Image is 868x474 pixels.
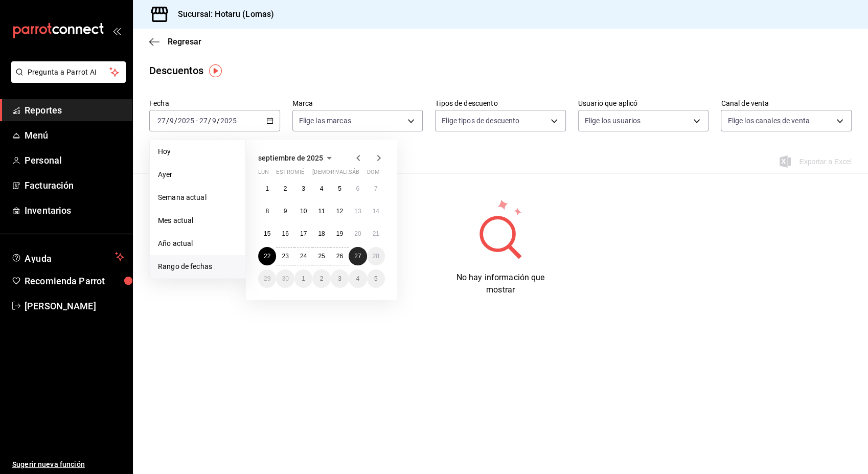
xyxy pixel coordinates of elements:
[158,192,237,203] span: Semana actual
[367,269,385,288] button: 5 de octubre de 2025
[727,116,809,126] span: Elige los canales de venta
[300,230,307,237] abbr: 17 de septiembre de 2025
[302,275,305,282] abbr: 1 de octubre de 2025
[331,247,349,265] button: 26 de septiembre de 2025
[442,116,519,126] span: Elige tipos de descuento
[294,202,312,220] button: 10 de septiembre de 2025
[294,169,304,179] abbr: miércoles
[220,117,237,125] input: ----
[12,460,85,468] font: Sugerir nueva función
[299,116,351,126] span: Elige las marcas
[168,37,201,47] span: Regresar
[302,185,305,192] abbr: 3 de septiembre de 2025
[149,63,203,78] div: Descuentos
[158,169,237,180] span: Ayer
[264,253,270,260] abbr: 22 de septiembre de 2025
[320,275,324,282] abbr: 2 de octubre de 2025
[25,155,62,166] font: Personal
[585,116,641,126] span: Elige los usuarios
[25,301,96,311] font: [PERSON_NAME]
[373,253,379,260] abbr: 28 de septiembre de 2025
[312,169,373,179] abbr: jueves
[349,169,359,179] abbr: sábado
[209,64,222,77] img: Marcador de información sobre herramientas
[331,202,349,220] button: 12 de septiembre de 2025
[276,224,294,243] button: 16 de septiembre de 2025
[356,185,359,192] abbr: 6 de septiembre de 2025
[208,117,211,125] span: /
[196,117,198,125] span: -
[294,224,312,243] button: 17 de septiembre de 2025
[149,37,201,47] button: Regresar
[367,202,385,220] button: 14 de septiembre de 2025
[258,224,276,243] button: 15 de septiembre de 2025
[331,169,359,179] abbr: viernes
[331,224,349,243] button: 19 de septiembre de 2025
[112,27,121,35] button: open_drawer_menu
[294,247,312,265] button: 24 de septiembre de 2025
[158,238,237,249] span: Año actual
[264,275,270,282] abbr: 29 de septiembre de 2025
[282,230,288,237] abbr: 16 de septiembre de 2025
[300,253,307,260] abbr: 24 de septiembre de 2025
[294,269,312,288] button: 1 de octubre de 2025
[367,224,385,243] button: 21 de septiembre de 2025
[349,179,367,198] button: 6 de septiembre de 2025
[336,253,343,260] abbr: 26 de septiembre de 2025
[212,117,217,125] input: --
[312,247,330,265] button: 25 de septiembre de 2025
[721,100,852,107] label: Canal de venta
[276,179,294,198] button: 2 de septiembre de 2025
[300,208,307,215] abbr: 10 de septiembre de 2025
[336,230,343,237] abbr: 19 de septiembre de 2025
[354,230,361,237] abbr: 20 de septiembre de 2025
[292,100,423,107] label: Marca
[11,61,126,83] button: Pregunta a Parrot AI
[435,100,566,107] label: Tipos de descuento
[7,74,126,85] a: Pregunta a Parrot AI
[367,169,380,179] abbr: domingo
[166,117,169,125] span: /
[149,100,280,107] label: Fecha
[258,269,276,288] button: 29 de septiembre de 2025
[258,169,269,179] abbr: lunes
[354,208,361,215] abbr: 13 de septiembre de 2025
[276,247,294,265] button: 23 de septiembre de 2025
[28,67,110,78] span: Pregunta a Parrot AI
[276,269,294,288] button: 30 de septiembre de 2025
[356,275,359,282] abbr: 4 de octubre de 2025
[320,185,324,192] abbr: 4 de septiembre de 2025
[284,185,287,192] abbr: 2 de septiembre de 2025
[258,154,323,162] span: septiembre de 2025
[367,179,385,198] button: 7 de septiembre de 2025
[374,275,378,282] abbr: 5 de octubre de 2025
[367,247,385,265] button: 28 de septiembre de 2025
[373,230,379,237] abbr: 21 de septiembre de 2025
[373,208,379,215] abbr: 14 de septiembre de 2025
[258,247,276,265] button: 22 de septiembre de 2025
[349,269,367,288] button: 4 de octubre de 2025
[169,117,174,125] input: --
[199,117,208,125] input: --
[349,247,367,265] button: 27 de septiembre de 2025
[276,169,308,179] abbr: martes
[349,202,367,220] button: 13 de septiembre de 2025
[312,224,330,243] button: 18 de septiembre de 2025
[157,117,166,125] input: --
[331,269,349,288] button: 3 de octubre de 2025
[338,185,341,192] abbr: 5 de septiembre de 2025
[312,269,330,288] button: 2 de octubre de 2025
[177,117,195,125] input: ----
[338,275,341,282] abbr: 3 de octubre de 2025
[265,185,269,192] abbr: 1 de septiembre de 2025
[25,130,49,141] font: Menú
[318,208,325,215] abbr: 11 de septiembre de 2025
[158,261,237,272] span: Rango de fechas
[318,253,325,260] abbr: 25 de septiembre de 2025
[170,8,274,20] h3: Sucursal: Hotaru (Lomas)
[282,253,288,260] abbr: 23 de septiembre de 2025
[312,202,330,220] button: 11 de septiembre de 2025
[217,117,220,125] span: /
[258,152,335,164] button: septiembre de 2025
